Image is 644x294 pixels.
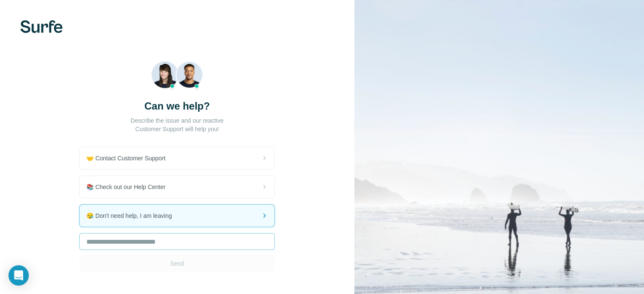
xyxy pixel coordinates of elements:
[135,125,219,133] p: Customer Support will help you!
[86,212,179,220] span: 😪 Don't need help, I am leaving
[86,154,172,162] span: 🤝 Contact Customer Support
[144,99,210,113] h3: Can we help?
[151,61,203,93] img: Beach Photo
[8,265,29,286] div: Open Intercom Messenger
[20,20,63,33] img: Surfe's logo
[131,116,224,125] p: Describe the issue and our reactive
[86,183,172,191] span: 📚 Check out our Help Center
